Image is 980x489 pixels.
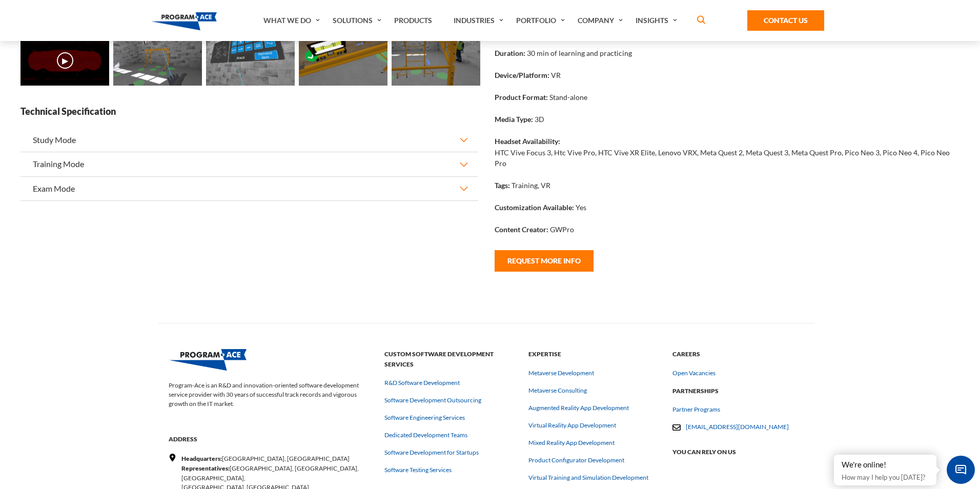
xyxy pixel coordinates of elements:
img: Program-Ace [152,12,217,30]
div: We're online! [842,460,929,470]
p: How may I help you [DATE]? [842,471,929,483]
a: Contact Us [747,10,824,31]
span: Chat Widget [947,456,975,484]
